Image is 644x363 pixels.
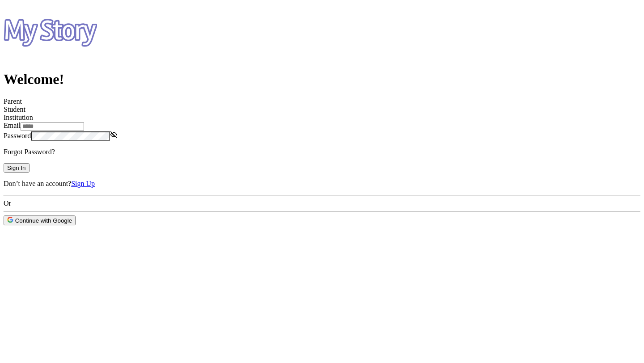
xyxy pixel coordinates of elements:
[4,148,640,156] p: Forgot Password?
[4,163,30,173] button: Sign In
[4,4,97,60] img: Logo
[7,217,72,224] span: Continue with Google
[4,114,640,122] div: Institution
[7,217,13,223] img: icon
[4,71,640,88] h1: Welcome!
[4,106,640,114] div: Student
[4,132,31,139] label: Password
[7,165,26,171] span: Sign In
[4,97,640,106] div: Parent
[4,122,21,129] label: Email
[4,180,640,188] p: Don’t have an account?
[71,180,95,187] a: Sign Up
[4,199,11,207] span: Or
[4,215,76,225] button: icon Continue with Google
